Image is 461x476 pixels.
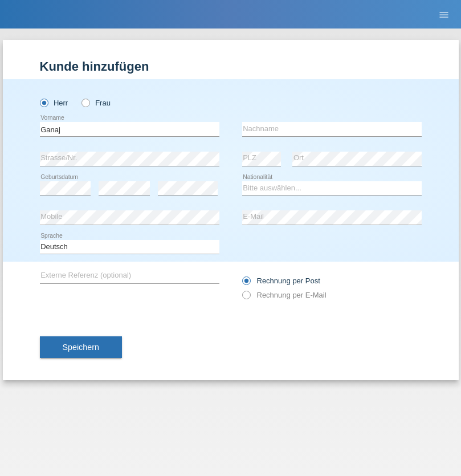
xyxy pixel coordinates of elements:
[40,99,47,106] input: Herr
[242,276,320,285] label: Rechnung per Post
[438,9,450,21] i: menu
[242,276,250,291] input: Rechnung per Post
[40,99,68,107] label: Herr
[81,99,111,107] label: Frau
[63,343,99,352] span: Speichern
[40,336,122,358] button: Speichern
[433,11,455,18] a: menu
[81,99,89,106] input: Frau
[242,291,250,305] input: Rechnung per E-Mail
[40,59,422,74] h1: Kunde hinzufügen
[242,291,327,299] label: Rechnung per E-Mail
